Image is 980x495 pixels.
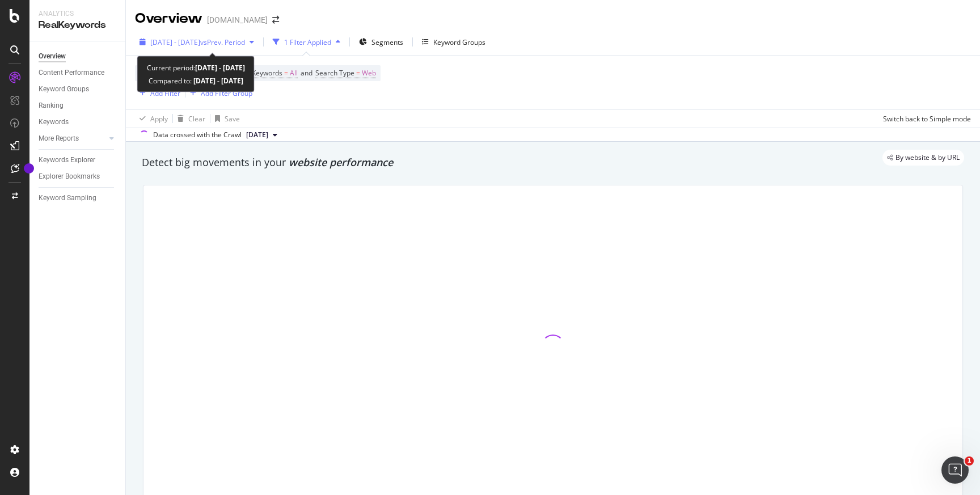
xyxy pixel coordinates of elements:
button: Save [210,109,240,128]
div: Overview [39,50,66,62]
b: [DATE] - [DATE] [192,76,243,86]
div: Keyword Groups [39,83,89,95]
button: Apply [135,109,168,128]
button: Segments [354,33,408,51]
div: Explorer Bookmarks [39,171,100,183]
span: All [290,65,298,81]
div: Overview [135,9,202,28]
div: Ranking [39,100,64,112]
span: Search Type [315,68,354,78]
span: = [284,68,288,78]
a: Keyword Groups [39,83,117,95]
div: Tooltip anchor [24,163,34,174]
span: 2025 Mar. 28th [246,130,268,140]
button: Add Filter Group [185,86,252,100]
a: Keywords [39,116,117,128]
div: Keyword Groups [433,37,485,47]
button: Add Filter [135,86,180,100]
button: [DATE] - [DATE]vsPrev. Period [135,33,259,51]
div: Add Filter [150,88,180,98]
div: Content Performance [39,67,104,79]
span: [DATE] - [DATE] [150,37,200,47]
span: 1 [965,456,974,466]
div: Keywords [39,116,69,128]
span: Web [362,65,376,81]
div: Current period: [147,61,245,74]
div: RealKeywords [39,19,116,32]
div: Keyword Sampling [39,192,96,204]
div: arrow-right-arrow-left [272,16,279,24]
a: Keyword Sampling [39,192,117,204]
div: Analytics [39,9,116,19]
div: legacy label [882,150,964,166]
span: vs Prev. Period [200,37,245,47]
span: Keywords [252,68,282,78]
button: Switch back to Simple mode [878,109,971,128]
div: 1 Filter Applied [284,37,331,47]
span: = [356,68,360,78]
button: Keyword Groups [417,33,490,51]
a: More Reports [39,133,106,145]
a: Overview [39,50,117,62]
a: Content Performance [39,67,117,79]
div: Apply [150,114,168,124]
span: and [301,68,312,78]
span: Segments [371,37,403,47]
div: Clear [188,114,205,124]
div: [DOMAIN_NAME] [207,14,268,26]
iframe: Intercom live chat [941,456,969,484]
button: [DATE] [242,128,282,142]
b: [DATE] - [DATE] [195,63,245,73]
button: Clear [173,109,205,128]
div: Switch back to Simple mode [883,114,971,124]
a: Keywords Explorer [39,154,117,166]
a: Explorer Bookmarks [39,171,117,183]
div: Data crossed with the Crawl [153,130,242,140]
button: 1 Filter Applied [268,33,345,51]
div: Keywords Explorer [39,154,95,166]
span: By website & by URL [895,154,960,161]
div: More Reports [39,133,79,145]
a: Ranking [39,100,117,112]
div: Compared to: [149,74,243,87]
div: Save [225,114,240,124]
div: Add Filter Group [201,88,252,98]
